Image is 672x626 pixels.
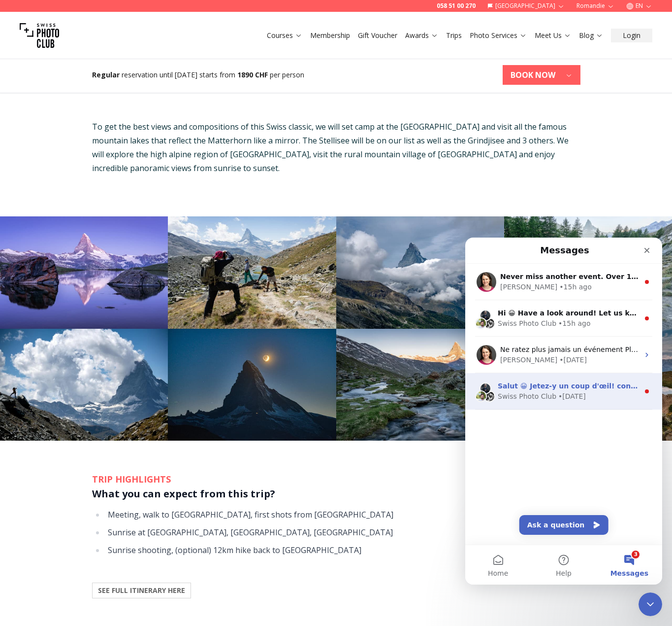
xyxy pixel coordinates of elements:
[54,278,143,297] button: Ask a question
[579,31,603,40] a: Blog
[18,80,30,92] img: Jean-Baptiste avatar
[11,107,31,127] img: Profile image for Joan
[92,486,580,502] h3: What you can expect from this trip?
[92,583,191,598] button: SEE FULL ITINERARY HERE
[405,31,438,40] a: Awards
[94,44,126,55] div: • 15h ago
[14,72,26,84] img: Osan avatar
[105,508,580,522] li: Meeting, walk to [GEOGRAPHIC_DATA], first shots from [GEOGRAPHIC_DATA]
[92,121,569,174] span: To get the best views and compositions of this Swiss classic, we will set camp at the [GEOGRAPHIC...
[310,31,350,40] a: Membership
[23,332,43,339] span: Home
[511,69,555,81] b: BOOK NOW
[92,70,120,79] b: Regular
[401,29,442,42] button: Awards
[94,117,122,128] div: • [DATE]
[465,238,662,585] iframe: Intercom live chat
[65,308,131,347] button: Help
[267,31,302,40] a: Courses
[92,472,580,486] h2: TRIP HIGHLIGHTS
[168,216,336,329] img: Photo3
[354,29,401,42] button: Gift Voucher
[639,592,662,616] iframe: Intercom live chat
[105,525,580,539] li: Sunrise at [GEOGRAPHIC_DATA], [GEOGRAPHIC_DATA], [GEOGRAPHIC_DATA]
[93,154,121,164] div: • [DATE]
[168,329,336,441] img: Photo7
[14,145,26,157] img: Osan avatar
[18,153,30,165] img: Jean-Baptiste avatar
[263,29,306,42] button: Courses
[336,329,504,441] img: Photo8
[105,543,580,557] li: Sunrise shooting, (optional) 12km hike back to [GEOGRAPHIC_DATA]
[575,29,607,42] button: Blog
[32,154,91,164] div: Swiss Photo Club
[20,16,59,55] img: Swiss photo club
[32,144,312,152] span: Salut 😀 Jetez-y un coup d'œil! contactez-nous pour plus d'informations.
[437,2,476,10] a: 058 51 00 270
[35,44,92,55] div: [PERSON_NAME]
[466,29,531,42] button: Photo Services
[270,70,304,79] span: per person
[446,31,462,40] a: Trips
[358,31,397,40] a: Gift Voucher
[442,29,466,42] button: Trips
[93,81,125,91] div: • 15h ago
[131,308,197,347] button: Messages
[336,216,504,329] img: Photo4
[504,216,672,329] img: Photo5
[10,80,22,92] img: Quim avatar
[611,29,652,42] button: Login
[237,70,268,79] b: 1890 CHF
[32,71,285,79] span: Hi 😀 Have a look around! Let us know if you have any questions.
[531,29,575,42] button: Meet Us
[91,332,106,339] span: Help
[470,31,527,40] a: Photo Services
[503,65,580,85] button: BOOK NOW
[10,153,22,165] img: Quim avatar
[35,117,92,128] div: [PERSON_NAME]
[98,586,185,595] b: SEE FULL ITINERARY HERE
[145,332,183,339] span: Messages
[306,29,354,42] button: Membership
[122,70,235,79] span: reservation until [DATE] starts from
[535,31,571,40] a: Meet Us
[32,81,91,91] div: Swiss Photo Club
